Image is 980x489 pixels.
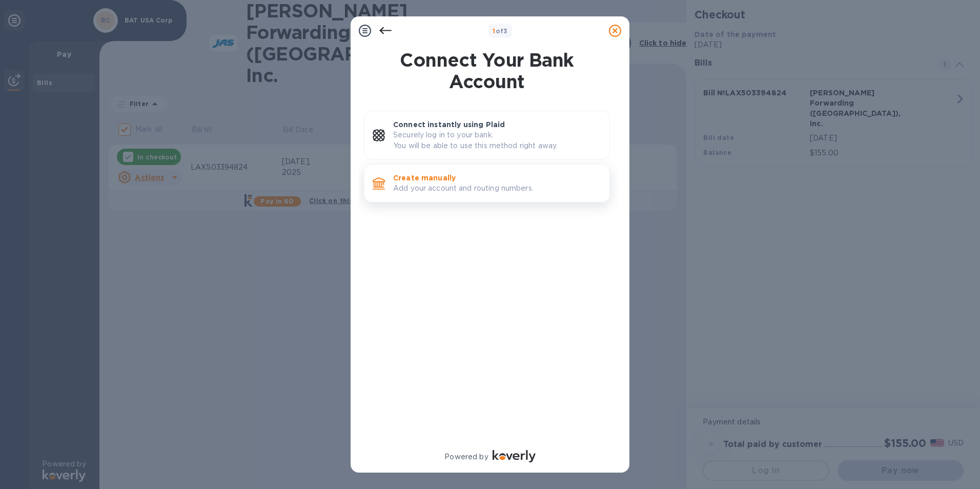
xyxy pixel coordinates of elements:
p: Create manually [393,173,601,183]
p: Securely log in to your bank. You will be able to use this method right away. [393,130,601,151]
img: Logo [493,450,536,462]
h1: Connect Your Bank Account [360,49,614,92]
b: of 3 [493,27,508,35]
p: Connect instantly using Plaid [393,119,601,130]
span: 1 [493,27,495,35]
p: Powered by [444,452,488,462]
p: Add your account and routing numbers. [393,183,601,194]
